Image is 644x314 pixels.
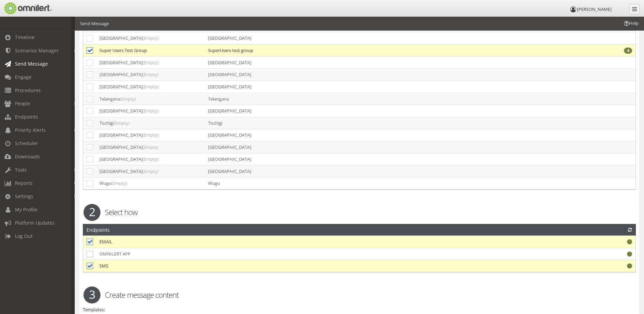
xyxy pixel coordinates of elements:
span: (Empty) [114,120,130,126]
td: OMNILERT APP [96,248,507,260]
span: Help [15,5,29,11]
i: Working properly. [627,252,632,256]
span: Endpoints [15,114,38,120]
td: [GEOGRAPHIC_DATA] [96,56,205,69]
td: Super Users Test Group [96,44,205,56]
td: SMS [96,260,507,272]
span: Timeline [15,34,35,40]
a: Collapse Menu [629,4,640,14]
td: Wugu [96,177,205,189]
span: 3 [84,286,100,303]
td: [GEOGRAPHIC_DATA] [205,141,578,153]
span: [PERSON_NAME] [577,6,611,12]
span: (Empty) [143,35,159,41]
span: (Empty) [143,156,159,162]
h2: Endpoints [87,224,110,235]
td: [GEOGRAPHIC_DATA] [96,141,205,153]
td: Telangana [96,93,205,105]
td: [GEOGRAPHIC_DATA] [96,129,205,141]
span: (Empty) [111,180,127,186]
span: Tools [15,167,27,173]
td: Telangana [205,93,578,105]
span: (Empty) [143,144,159,150]
td: [GEOGRAPHIC_DATA] [205,129,578,141]
span: Scenarios Manager [15,47,59,54]
div: 4 [624,48,632,54]
span: 2 [84,204,100,221]
td: [GEOGRAPHIC_DATA] [205,165,578,177]
td: [GEOGRAPHIC_DATA] [96,153,205,165]
span: My Profile [15,206,37,213]
span: Send Message [15,60,48,67]
span: Scheduler [15,140,38,146]
td: [GEOGRAPHIC_DATA] [96,69,205,81]
label: Templates: [83,307,105,313]
span: Downloads [15,153,40,160]
img: Omnilert [3,2,52,14]
span: Log Out [15,233,33,239]
td: [GEOGRAPHIC_DATA] [205,105,578,117]
i: Working properly. [627,264,632,268]
span: (Empty) [143,168,159,174]
span: (Empty) [143,84,159,90]
span: Settings [15,193,33,199]
td: [GEOGRAPHIC_DATA] [96,165,205,177]
span: Platform Updates [15,220,55,226]
td: [GEOGRAPHIC_DATA] [205,69,578,81]
span: (Empty) [143,132,159,138]
span: People [15,100,30,107]
td: [GEOGRAPHIC_DATA] [205,32,578,45]
td: [GEOGRAPHIC_DATA] [96,32,205,45]
span: (Empty) [143,71,159,77]
td: [GEOGRAPHIC_DATA] [205,81,578,93]
span: Engage [15,74,32,80]
li: Send Message [80,20,109,27]
span: (Empty) [143,108,159,114]
i: Working properly. [627,240,632,244]
td: Wugu [205,177,578,189]
span: Help [623,20,639,27]
h2: Create message content [78,290,640,300]
td: EMAIL [96,236,507,248]
span: (Empty) [143,59,159,66]
h2: Select how [78,207,640,217]
span: Priority Alerts [15,127,46,133]
td: Tochigi [96,117,205,129]
span: Procedures [15,87,41,93]
td: [GEOGRAPHIC_DATA] [96,81,205,93]
span: (Empty) [120,96,136,102]
span: Reports [15,180,33,186]
td: SuperUsers test group [205,44,578,56]
td: [GEOGRAPHIC_DATA] [205,153,578,165]
td: Tochigi [205,117,578,129]
td: [GEOGRAPHIC_DATA] [96,105,205,117]
td: [GEOGRAPHIC_DATA] [205,56,578,69]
